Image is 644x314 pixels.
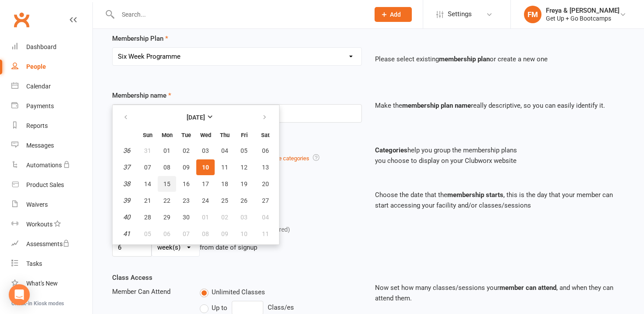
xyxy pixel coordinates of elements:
[221,214,228,221] span: 02
[196,193,215,208] button: 24
[163,164,170,171] span: 08
[200,132,211,138] small: Wednesday
[26,260,42,267] div: Tasks
[138,226,157,242] button: 05
[196,143,215,159] button: 03
[202,214,209,221] span: 01
[158,143,176,159] button: 01
[375,145,625,166] p: help you group the membership plans you choose to display on your Clubworx website
[390,11,401,18] span: Add
[183,230,190,237] span: 07
[196,176,215,192] button: 17
[11,155,92,175] a: Automations
[9,284,30,305] div: Open Intercom Messenger
[158,226,176,242] button: 06
[11,9,32,31] a: Clubworx
[216,209,234,225] button: 02
[216,226,234,242] button: 09
[177,209,195,225] button: 30
[196,209,215,225] button: 01
[26,221,53,228] div: Workouts
[241,147,248,154] span: 05
[402,102,471,109] strong: membership plan name
[262,214,269,221] span: 04
[144,197,151,204] span: 21
[375,100,625,111] p: Make the really descriptive, so you can easily identify it.
[11,57,92,77] a: People
[241,197,248,204] span: 26
[138,176,157,192] button: 14
[254,226,276,242] button: 11
[183,164,190,171] span: 09
[254,159,276,175] button: 13
[158,159,176,175] button: 08
[221,147,228,154] span: 04
[235,226,253,242] button: 10
[144,147,151,154] span: 31
[26,63,46,70] div: People
[448,4,472,24] span: Settings
[375,146,407,154] strong: Categories
[216,176,234,192] button: 18
[546,7,619,14] div: Freya & [PERSON_NAME]
[26,280,58,287] div: What's New
[26,142,54,149] div: Messages
[123,163,130,171] em: 37
[202,180,209,187] span: 17
[158,176,176,192] button: 15
[123,230,130,238] em: 41
[163,147,170,154] span: 01
[144,164,151,171] span: 07
[375,7,412,22] button: Add
[144,180,151,187] span: 14
[143,132,152,138] small: Sunday
[447,191,503,199] strong: membership starts
[123,180,130,188] em: 38
[183,214,190,221] span: 30
[123,197,130,205] em: 39
[235,193,253,208] button: 26
[158,209,176,225] button: 29
[112,33,168,44] label: Membership Plan
[11,195,92,215] a: Waivers
[212,287,265,296] span: Unlimited Classes
[439,55,490,63] strong: membership plan
[375,54,625,64] p: Please select existing or create a new one
[138,159,157,175] button: 07
[202,164,209,171] span: 10
[241,230,248,237] span: 10
[11,254,92,274] a: Tasks
[216,159,234,175] button: 11
[241,132,248,138] small: Friday
[144,230,151,237] span: 05
[546,14,619,22] div: Get Up + Go Bootcamps
[26,181,64,188] div: Product Sales
[235,209,253,225] button: 03
[11,215,92,234] a: Workouts
[202,230,209,237] span: 08
[200,242,257,253] div: from date of signup
[254,193,276,208] button: 27
[187,114,205,121] strong: [DATE]
[163,197,170,204] span: 22
[524,6,541,23] div: FM
[235,159,253,175] button: 12
[177,226,195,242] button: 07
[254,176,276,192] button: 20
[202,147,209,154] span: 03
[220,132,230,138] small: Thursday
[26,83,51,90] div: Calendar
[216,143,234,159] button: 04
[11,274,92,293] a: What's New
[11,96,92,116] a: Payments
[241,180,248,187] span: 19
[158,193,176,208] button: 22
[241,214,248,221] span: 03
[241,164,248,171] span: 12
[181,132,191,138] small: Tuesday
[254,143,276,159] button: 06
[177,159,195,175] button: 09
[138,143,157,159] button: 31
[11,175,92,195] a: Product Sales
[262,230,269,237] span: 11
